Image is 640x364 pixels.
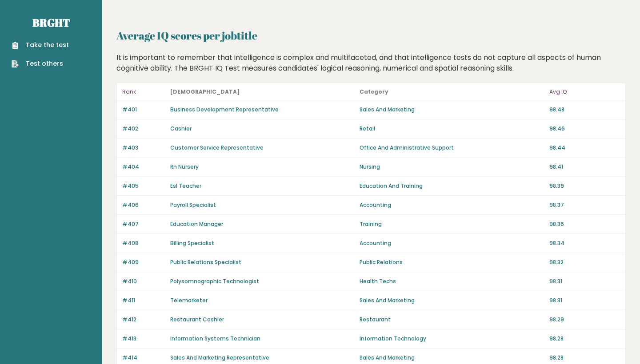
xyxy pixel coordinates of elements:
p: Training [360,220,544,228]
p: #402 [122,125,165,133]
a: Business Development Representative [170,106,279,113]
p: Retail [360,125,544,133]
p: Sales And Marketing [360,297,544,305]
div: It is important to remember that intelligence is complex and multifaceted, and that intelligence ... [113,52,629,74]
p: Education And Training [360,182,544,190]
a: Telemarketer [170,297,208,304]
b: [DEMOGRAPHIC_DATA] [170,88,240,95]
p: #410 [122,277,165,285]
p: #414 [122,354,165,362]
h2: Average IQ scores per jobtitle [116,28,626,44]
a: Restaurant Cashier [170,316,224,323]
p: #404 [122,163,165,171]
a: Payroll Specialist [170,201,216,209]
p: 98.29 [549,316,620,324]
p: Rank [122,87,165,97]
p: 98.36 [549,220,620,228]
p: 98.48 [549,106,620,114]
p: #405 [122,182,165,190]
p: Accounting [360,239,544,247]
a: Billing Specialist [170,239,214,247]
a: Rn Nursery [170,163,199,170]
a: Sales And Marketing Representative [170,354,269,361]
p: 98.28 [549,335,620,343]
p: Sales And Marketing [360,106,544,114]
p: #401 [122,106,165,114]
a: Customer Service Representative [170,144,264,151]
a: Take the test [12,40,69,50]
p: Office And Administrative Support [360,144,544,152]
p: #403 [122,144,165,152]
p: #408 [122,239,165,247]
p: #406 [122,201,165,209]
p: 98.44 [549,144,620,152]
a: Public Relations Specialist [170,258,241,266]
p: 98.31 [549,297,620,305]
p: 98.28 [549,354,620,362]
b: Category [360,88,388,95]
a: Esl Teacher [170,182,201,190]
p: #413 [122,335,165,343]
p: 98.32 [549,258,620,266]
a: Cashier [170,125,192,132]
p: 98.31 [549,277,620,285]
p: Public Relations [360,258,544,266]
p: Avg IQ [549,87,620,97]
p: Sales And Marketing [360,354,544,362]
p: #412 [122,316,165,324]
p: #407 [122,220,165,228]
p: 98.37 [549,201,620,209]
a: Test others [12,59,69,68]
a: Polysomnographic Technologist [170,277,259,285]
p: Nursing [360,163,544,171]
p: #409 [122,258,165,266]
a: Brght [32,16,70,30]
p: 98.39 [549,182,620,190]
p: 98.41 [549,163,620,171]
p: 98.46 [549,125,620,133]
p: 98.34 [549,239,620,247]
a: Education Manager [170,220,223,228]
a: Information Systems Technician [170,335,260,342]
p: Information Technology [360,335,544,343]
p: Health Techs [360,277,544,285]
p: #411 [122,297,165,305]
p: Restaurant [360,316,544,324]
p: Accounting [360,201,544,209]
